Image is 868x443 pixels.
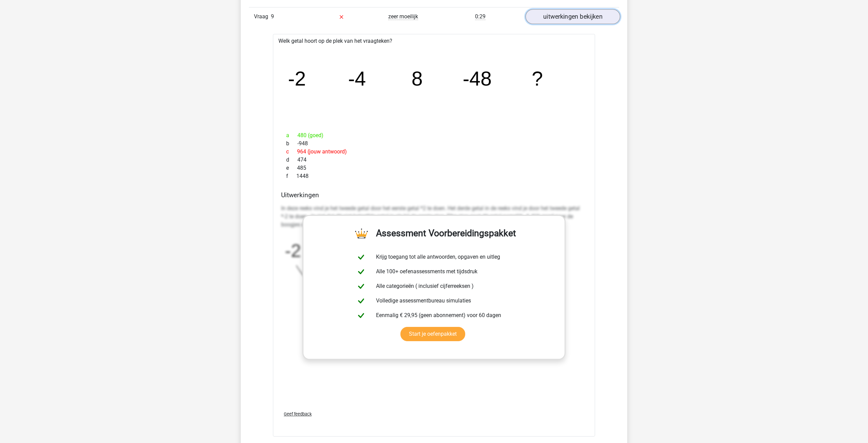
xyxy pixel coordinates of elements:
[281,156,587,164] div: 474
[286,172,296,180] span: f
[475,13,486,20] span: 0:29
[400,327,465,341] a: Start je oefenpakket
[286,140,297,148] span: b
[463,68,492,90] tspan: -48
[286,131,297,140] span: a
[388,13,418,20] span: zeer moeilijk
[254,13,271,21] span: Vraag
[526,9,620,24] a: uitwerkingen bekijken
[286,156,297,164] span: d
[532,68,543,90] tspan: ?
[281,140,587,148] div: -948
[284,411,312,417] span: Geef feedback
[285,241,301,261] tspan: -2
[288,68,306,90] tspan: -2
[286,164,297,172] span: e
[281,131,587,140] div: 480 (goed)
[281,164,587,172] div: 485
[281,172,587,180] div: 1448
[271,13,274,20] span: 9
[281,191,587,199] h4: Uitwerkingen
[348,68,366,90] tspan: -4
[286,148,297,156] span: c
[273,34,595,437] div: Welk getal hoort op de plek van het vraagteken?
[281,148,587,156] div: 964 (jouw antwoord)
[412,68,423,90] tspan: 8
[281,204,587,229] p: In deze reeks vind je het tweede getal door het eerste getal *2 te doen. Het derde getal in de re...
